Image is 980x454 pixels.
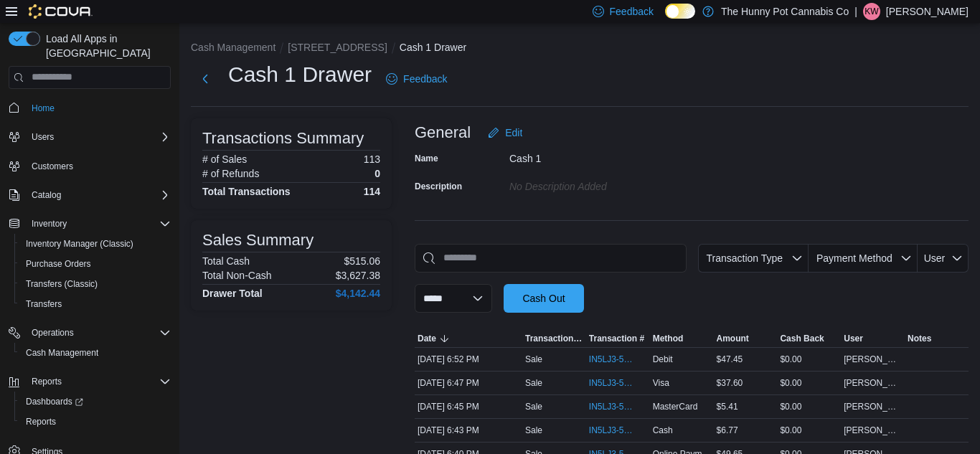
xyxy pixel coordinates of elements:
[924,252,946,264] span: User
[589,333,644,344] span: Transaction #
[20,275,171,293] span: Transfers (Classic)
[202,168,259,179] h6: # of Refunds
[26,99,171,117] span: Home
[589,401,633,412] span: IN5LJ3-5752306
[415,398,522,415] div: [DATE] 6:45 PM
[40,32,171,60] span: Load All Apps in [GEOGRAPHIC_DATA]
[26,396,83,407] span: Dashboards
[777,374,841,392] div: $0.00
[777,422,841,439] div: $0.00
[26,215,171,232] span: Inventory
[415,330,522,347] button: Date
[20,344,104,361] a: Cash Management
[26,347,98,359] span: Cash Management
[26,215,72,232] button: Inventory
[288,42,387,53] button: [STREET_ADDRESS]
[650,330,714,347] button: Method
[26,373,67,390] button: Reports
[202,186,291,197] h4: Total Transactions
[14,254,176,274] button: Purchase Orders
[26,186,67,204] button: Catalog
[816,252,892,264] span: Payment Method
[665,19,666,19] span: Dark Mode
[26,157,171,175] span: Customers
[777,398,841,415] div: $0.00
[403,72,447,86] span: Feedback
[26,298,62,310] span: Transfers
[32,376,62,387] span: Reports
[364,186,380,197] h4: 114
[509,147,702,164] div: Cash 1
[20,393,89,410] a: Dashboards
[653,333,684,344] span: Method
[20,413,62,430] a: Reports
[26,324,80,341] button: Operations
[780,333,824,344] span: Cash Back
[525,333,583,344] span: Transaction Type
[863,3,880,20] div: Kali Wehlann
[717,401,738,412] span: $5.41
[26,100,60,117] a: Home
[844,401,902,412] span: [PERSON_NAME]
[589,425,633,436] span: IN5LJ3-5752287
[32,131,54,143] span: Users
[522,291,565,306] span: Cash Out
[3,98,176,118] button: Home
[191,65,220,93] button: Next
[26,324,171,341] span: Operations
[504,284,584,313] button: Cash Out
[698,244,809,273] button: Transaction Type
[32,189,61,201] span: Catalog
[610,4,654,19] span: Feedback
[482,118,528,147] button: Edit
[525,401,542,412] p: Sale
[20,295,67,313] a: Transfers
[14,343,176,363] button: Cash Management
[886,3,969,20] p: [PERSON_NAME]
[14,234,176,254] button: Inventory Manager (Classic)
[3,214,176,234] button: Inventory
[3,185,176,205] button: Catalog
[14,294,176,314] button: Transfers
[3,323,176,343] button: Operations
[525,377,542,389] p: Sale
[202,232,314,249] h3: Sales Summary
[522,330,586,347] button: Transaction Type
[415,374,522,392] div: [DATE] 6:47 PM
[20,295,171,313] span: Transfers
[202,153,247,165] h6: # of Sales
[20,393,171,410] span: Dashboards
[777,330,841,347] button: Cash Back
[26,186,171,204] span: Catalog
[20,413,171,430] span: Reports
[589,374,647,392] button: IN5LJ3-5752319
[589,354,633,365] span: IN5LJ3-5752366
[26,373,171,390] span: Reports
[854,3,857,20] p: |
[844,333,863,344] span: User
[706,252,783,264] span: Transaction Type
[589,351,647,368] button: IN5LJ3-5752366
[228,60,372,89] h1: Cash 1 Drawer
[32,161,73,172] span: Customers
[26,238,133,250] span: Inventory Manager (Classic)
[864,3,878,20] span: KW
[191,42,275,53] button: Cash Management
[336,270,380,281] p: $3,627.38
[3,372,176,392] button: Reports
[653,354,673,365] span: Debit
[721,3,849,20] p: The Hunny Pot Cannabis Co
[29,4,93,19] img: Cova
[505,126,522,140] span: Edit
[415,422,522,439] div: [DATE] 6:43 PM
[20,235,171,252] span: Inventory Manager (Classic)
[844,425,902,436] span: [PERSON_NAME]
[525,425,542,436] p: Sale
[202,130,364,147] h3: Transactions Summary
[20,255,97,273] a: Purchase Orders
[26,128,171,146] span: Users
[32,103,55,114] span: Home
[717,377,743,389] span: $37.60
[589,422,647,439] button: IN5LJ3-5752287
[653,425,673,436] span: Cash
